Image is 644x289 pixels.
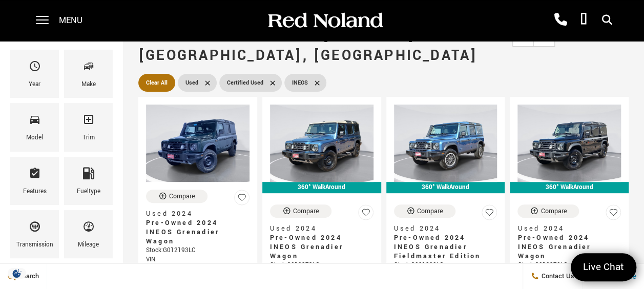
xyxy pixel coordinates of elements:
span: Live Chat [578,260,629,274]
span: Fueltype [82,164,95,186]
span: Pre-Owned 2024 INEOS Grenadier Wagon [270,233,366,261]
span: Contact Us [539,272,574,281]
a: Used 2024Pre-Owned 2024 INEOS Grenadier Wagon [270,224,373,261]
div: Compare [417,207,443,216]
button: Save Vehicle [234,190,250,210]
div: TransmissionTransmission [10,210,59,258]
span: Make [82,57,95,79]
div: MakeMake [64,50,113,98]
img: 2024 INEOS Grenadier Fieldmaster Edition [394,105,497,182]
span: Used 2024 [270,224,366,233]
a: Used 2024Pre-Owned 2024 INEOS Grenadier Wagon [517,224,621,261]
div: TrimTrim [64,103,113,151]
img: 2024 INEOS Grenadier Wagon [517,105,621,182]
div: Fueltype [77,186,100,197]
span: Features [29,164,41,186]
span: Trim [82,111,95,132]
button: Save Vehicle [358,204,373,224]
span: Model [29,111,41,132]
span: INEOS [292,76,308,89]
span: 18 Vehicles for Sale in [US_STATE][GEOGRAPHIC_DATA], [GEOGRAPHIC_DATA] [138,25,477,66]
div: 360° WalkAround [510,182,629,193]
div: Make [81,79,96,90]
div: Trim [82,132,95,143]
div: YearYear [10,50,59,98]
div: Stock : G012193LC [146,246,250,255]
div: FueltypeFueltype [64,157,113,205]
div: Stock : G021238LC [394,261,497,270]
div: Year [29,79,40,90]
div: Mileage [78,239,99,251]
span: Year [29,57,41,79]
div: Stock : G010970LC [517,261,621,270]
a: Live Chat [571,253,636,281]
span: Clear All [146,76,168,89]
span: Pre-Owned 2024 INEOS Grenadier Wagon [517,233,613,261]
div: VIN: [US_VEHICLE_IDENTIFICATION_NUMBER] [146,255,250,274]
img: Red Noland Auto Group [266,12,384,30]
button: Compare Vehicle [146,190,207,203]
a: Used 2024Pre-Owned 2024 INEOS Grenadier Fieldmaster Edition [394,224,497,261]
div: Transmission [16,239,53,251]
img: 2024 INEOS Grenadier Wagon [146,105,250,182]
span: Mileage [82,218,95,239]
span: Certified Used [227,76,263,89]
section: Click to Open Cookie Consent Modal [5,268,29,279]
span: Used [185,76,198,89]
div: Compare [293,207,319,216]
div: 360° WalkAround [262,182,381,193]
div: 360° WalkAround [386,182,505,193]
span: Used 2024 [394,224,490,233]
div: Compare [541,207,567,216]
div: FeaturesFeatures [10,157,59,205]
div: Stock : G013979LC [270,261,373,270]
button: Save Vehicle [482,204,497,224]
img: 2024 INEOS Grenadier Wagon [270,105,373,182]
button: Save Vehicle [606,204,621,224]
span: Pre-Owned 2024 INEOS Grenadier Wagon [146,218,242,246]
img: Opt-Out Icon [5,268,29,279]
a: Used 2024Pre-Owned 2024 INEOS Grenadier Wagon [146,209,250,246]
span: Transmission [29,218,41,239]
div: ModelModel [10,103,59,151]
div: Compare [169,192,195,201]
span: Pre-Owned 2024 INEOS Grenadier Fieldmaster Edition [394,233,490,261]
div: Model [26,132,43,143]
span: Used 2024 [517,224,613,233]
span: Used 2024 [146,209,242,218]
div: Features [23,186,47,197]
button: Compare Vehicle [517,204,579,218]
button: Compare Vehicle [270,204,331,218]
div: MileageMileage [64,210,113,258]
button: Compare Vehicle [394,204,455,218]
